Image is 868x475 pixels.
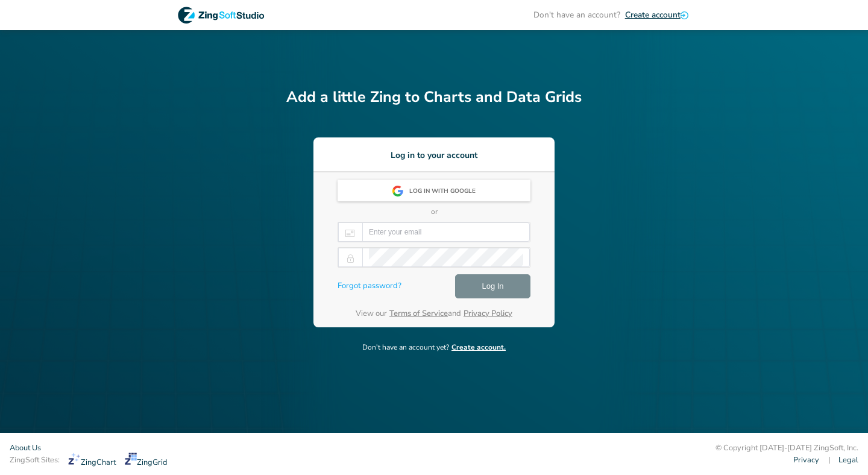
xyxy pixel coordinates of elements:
[409,181,483,203] div: Log in with Google
[715,442,858,455] div: © Copyright [DATE]-[DATE] ZingSoft, Inc.
[338,308,530,320] p: View our and
[451,342,506,352] span: Create account.
[125,453,168,468] a: ZingGrid
[389,308,448,319] a: Terms of Service
[828,455,830,466] span: |
[313,149,555,162] h3: Log in to your account
[838,455,858,466] a: Legal
[10,455,60,466] span: ZingSoft Sites:
[482,279,503,294] span: Log In
[362,342,506,353] p: Don't have an account yet?
[286,86,582,109] h2: Add a little Zing to Charts and Data Grids
[10,442,41,454] a: About Us
[369,223,523,241] input: Enter your email
[625,9,681,20] span: Create account
[455,274,530,298] button: Log In
[464,308,512,319] a: Privacy Policy
[793,455,819,466] a: Privacy
[68,453,116,468] a: ZingChart
[338,280,401,292] a: Forgot password?
[338,206,530,217] p: or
